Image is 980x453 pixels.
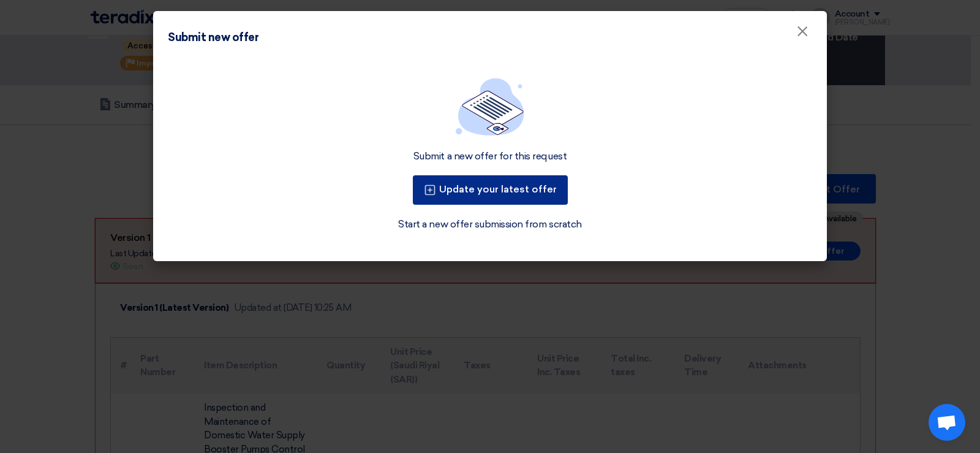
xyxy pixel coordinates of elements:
div: Submit new offer [168,29,258,46]
div: Submit a new offer for this request [413,150,567,163]
button: Close [786,20,818,44]
img: empty_state_list.svg [456,78,524,135]
a: Open chat [929,404,965,441]
button: Update your latest offer [413,175,568,205]
span: × [796,22,809,47]
a: Start a new offer submission from scratch [398,217,581,232]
